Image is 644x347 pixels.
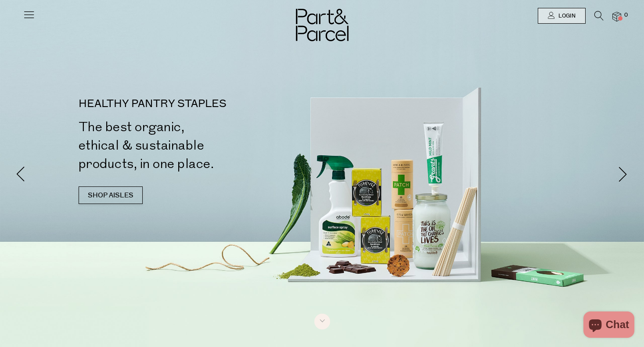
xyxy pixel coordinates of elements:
a: Login [538,8,586,24]
a: 0 [612,12,621,21]
p: HEALTHY PANTRY STAPLES [79,99,326,109]
span: 0 [622,11,630,19]
inbox-online-store-chat: Shopify online store chat [581,311,637,340]
img: Part&Parcel [296,9,349,41]
a: SHOP AISLES [79,186,143,204]
span: Login [556,12,576,20]
h2: The best organic, ethical & sustainable products, in one place. [79,118,326,173]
